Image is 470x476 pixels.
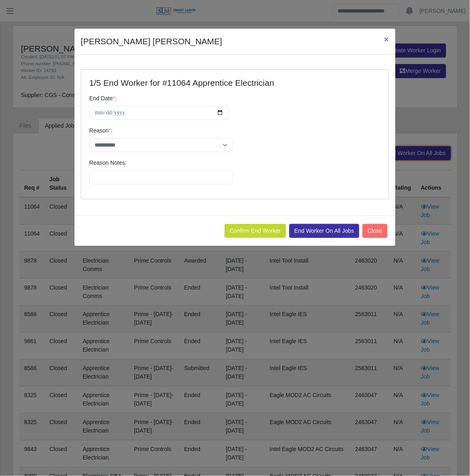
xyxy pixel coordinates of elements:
[384,35,389,44] span: ×
[289,224,359,238] button: End Worker On All Jobs
[225,224,286,238] button: Confirm End Worker
[89,159,127,167] label: Reason Notes:
[89,78,305,88] h4: 1/5 End Worker for #11064 Apprentice Electrician
[89,126,113,135] label: Reason :
[89,94,117,103] label: End Date :
[81,35,222,48] h4: [PERSON_NAME] [PERSON_NAME]
[363,224,388,238] button: Close
[378,29,396,50] button: Close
